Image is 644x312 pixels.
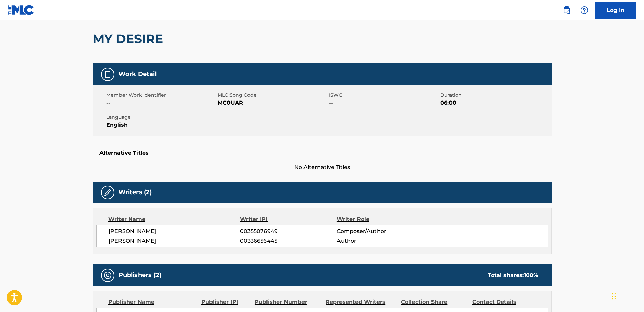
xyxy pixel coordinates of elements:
[560,3,573,17] a: Public Search
[118,188,152,196] h5: Writers (2)
[401,298,467,306] div: Collection Share
[108,215,240,223] div: Writer Name
[118,271,161,279] h5: Publishers (2)
[240,227,336,235] span: 00355076949
[440,99,550,107] span: 06:00
[488,271,538,279] div: Total shares:
[610,279,644,312] iframe: Chat Widget
[106,121,216,129] span: English
[106,92,216,99] span: Member Work Identifier
[201,298,250,306] div: Publisher IPI
[580,6,588,14] img: help
[329,99,439,107] span: --
[612,286,616,307] div: Drag
[337,237,425,245] span: Author
[93,163,552,171] span: No Alternative Titles
[337,215,425,223] div: Writer Role
[104,271,112,279] img: Publishers
[440,92,550,99] span: Duration
[329,92,439,99] span: ISWC
[8,5,34,15] img: MLC Logo
[93,31,166,47] h2: MY DESIRE
[109,237,240,245] span: [PERSON_NAME]
[108,298,196,306] div: Publisher Name
[104,70,112,78] img: Work Detail
[472,298,538,306] div: Contact Details
[106,114,216,121] span: Language
[106,99,216,107] span: --
[577,3,591,17] div: Help
[104,188,112,197] img: Writers
[524,272,538,278] span: 100 %
[240,215,337,223] div: Writer IPI
[218,99,327,107] span: MC0UAR
[99,150,545,157] h5: Alternative Titles
[240,237,336,245] span: 00336656445
[326,298,396,306] div: Represented Writers
[218,92,327,99] span: MLC Song Code
[118,70,157,78] h5: Work Detail
[563,6,571,14] img: search
[109,227,240,235] span: [PERSON_NAME]
[337,227,425,235] span: Composer/Author
[595,2,636,19] a: Log In
[255,298,320,306] div: Publisher Number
